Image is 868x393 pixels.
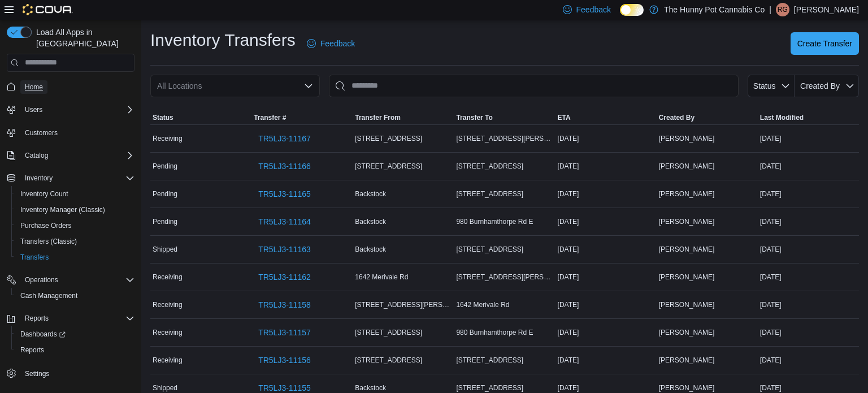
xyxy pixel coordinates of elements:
[456,134,553,143] span: [STREET_ADDRESS][PERSON_NAME]
[16,187,134,201] span: Inventory Count
[355,189,386,198] span: Backstock
[758,298,859,312] div: [DATE]
[2,102,139,118] button: Users
[16,251,53,264] a: Transfers
[304,81,313,90] button: Open list of options
[20,273,134,287] span: Operations
[776,3,789,16] div: Ryckolos Griffiths
[355,383,386,392] span: Backstock
[800,81,840,90] span: Created By
[153,189,177,198] span: Pending
[16,289,134,303] span: Cash Management
[20,149,53,162] button: Catalog
[20,346,44,355] span: Reports
[758,132,859,145] div: [DATE]
[25,275,58,284] span: Operations
[20,189,68,198] span: Inventory Count
[456,245,523,254] span: [STREET_ADDRESS]
[25,128,58,137] span: Customers
[659,300,715,309] span: [PERSON_NAME]
[456,383,523,392] span: [STREET_ADDRESS]
[32,27,134,49] span: Load All Apps in [GEOGRAPHIC_DATA]
[16,289,82,303] a: Cash Management
[758,187,859,201] div: [DATE]
[758,243,859,256] div: [DATE]
[153,300,183,309] span: Receiving
[355,134,422,143] span: [STREET_ADDRESS]
[258,216,311,227] span: TR5LJ3-11164
[16,343,49,357] a: Reports
[2,170,139,186] button: Inventory
[25,105,42,114] span: Users
[16,235,81,248] a: Transfers (Classic)
[20,237,77,246] span: Transfers (Classic)
[20,80,47,94] a: Home
[20,330,66,339] span: Dashboards
[2,365,139,381] button: Settings
[456,113,492,122] span: Transfer To
[2,124,139,141] button: Customers
[456,328,533,337] span: 980 Burnhamthorpe Rd E
[16,235,134,248] span: Transfers (Classic)
[2,272,139,288] button: Operations
[20,149,134,162] span: Catalog
[11,202,139,218] button: Inventory Manager (Classic)
[20,126,62,140] a: Customers
[555,187,657,201] div: [DATE]
[25,174,53,183] span: Inventory
[153,162,177,171] span: Pending
[659,189,715,198] span: [PERSON_NAME]
[23,4,73,15] img: Cova
[20,171,134,185] span: Inventory
[16,219,76,232] a: Purchase Orders
[355,245,386,254] span: Backstock
[11,234,139,249] button: Transfers (Classic)
[664,3,765,16] p: The Hunny Pot Cannabis Co
[355,328,422,337] span: [STREET_ADDRESS]
[16,251,134,264] span: Transfers
[555,243,657,256] div: [DATE]
[659,217,715,226] span: [PERSON_NAME]
[758,159,859,173] div: [DATE]
[659,245,715,254] span: [PERSON_NAME]
[20,253,49,262] span: Transfers
[153,356,183,365] span: Receiving
[355,300,452,309] span: [STREET_ADDRESS][PERSON_NAME]
[555,326,657,339] div: [DATE]
[20,221,72,230] span: Purchase Orders
[659,383,715,392] span: [PERSON_NAME]
[659,162,715,171] span: [PERSON_NAME]
[25,369,49,378] span: Settings
[576,4,611,15] span: Feedback
[20,273,63,287] button: Operations
[456,189,523,198] span: [STREET_ADDRESS]
[16,343,134,357] span: Reports
[555,270,657,284] div: [DATE]
[555,111,657,124] button: ETA
[748,75,795,97] button: Status
[254,155,315,178] a: TR5LJ3-11166
[153,328,183,337] span: Receiving
[791,32,859,55] button: Create Transfer
[353,111,454,124] button: Transfer From
[329,75,739,97] input: This is a search bar. After typing your query, hit enter to filter the results lower in the page.
[355,162,422,171] span: [STREET_ADDRESS]
[16,327,134,341] span: Dashboards
[16,219,134,232] span: Purchase Orders
[20,312,53,325] button: Reports
[20,366,134,380] span: Settings
[20,80,134,94] span: Home
[454,111,555,124] button: Transfer To
[11,288,139,304] button: Cash Management
[11,218,139,234] button: Purchase Orders
[2,79,139,95] button: Home
[16,203,110,217] a: Inventory Manager (Classic)
[20,171,57,185] button: Inventory
[254,113,286,122] span: Transfer #
[11,249,139,265] button: Transfers
[25,314,49,323] span: Reports
[797,38,852,49] span: Create Transfer
[555,159,657,173] div: [DATE]
[555,298,657,312] div: [DATE]
[25,151,48,160] span: Catalog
